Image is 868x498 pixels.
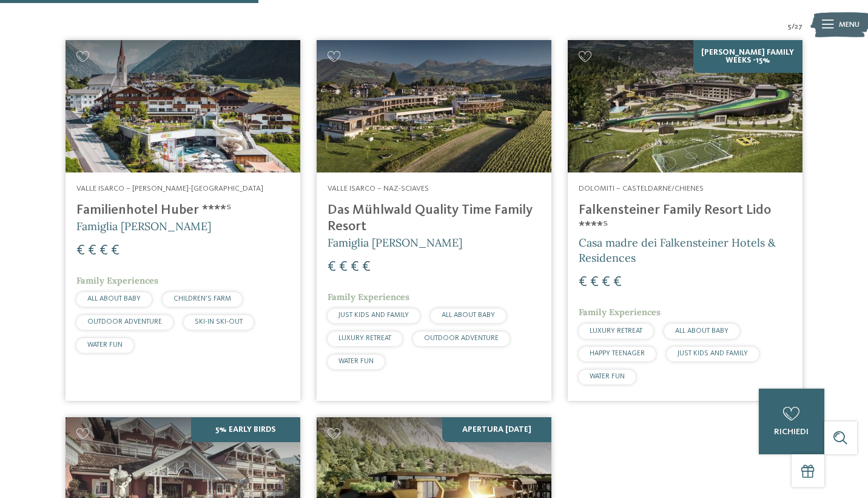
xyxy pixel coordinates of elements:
[111,244,119,258] span: €
[675,327,728,335] span: ALL ABOUT BABY
[579,185,704,193] span: Dolomiti – Casteldarne/Chienes
[66,40,300,401] a: Cercate un hotel per famiglie? Qui troverete solo i migliori! Valle Isarco – [PERSON_NAME]-[GEOGR...
[602,275,610,290] span: €
[590,350,645,357] span: HAPPY TEENAGER
[579,236,776,265] span: Casa madre dei Falkensteiner Hotels & Residences
[76,219,211,233] span: Famiglia [PERSON_NAME]
[362,260,371,275] span: €
[590,275,599,290] span: €
[351,260,359,275] span: €
[579,202,792,235] h4: Falkensteiner Family Resort Lido ****ˢ
[568,40,802,401] a: Cercate un hotel per famiglie? Qui troverete solo i migliori! [PERSON_NAME] Family Weeks -15% Dol...
[317,40,551,172] img: Cercate un hotel per famiglie? Qui troverete solo i migliori!
[317,40,551,401] a: Cercate un hotel per famiglie? Qui troverete solo i migliori! Valle Isarco – Naz-Sciaves Das Mühl...
[328,260,336,275] span: €
[424,335,499,342] span: OUTDOOR ADVENTURE
[338,312,409,319] span: JUST KIDS AND FAMILY
[579,275,587,290] span: €
[590,373,625,380] span: WATER FUN
[328,185,429,193] span: Valle Isarco – Naz-Sciaves
[328,236,462,250] span: Famiglia [PERSON_NAME]
[87,318,162,326] span: OUTDOOR ADVENTURE
[76,185,263,193] span: Valle Isarco – [PERSON_NAME]-[GEOGRAPHIC_DATA]
[76,244,85,258] span: €
[795,21,802,32] span: 27
[613,275,622,290] span: €
[88,244,96,258] span: €
[774,428,809,436] span: richiedi
[87,295,141,302] span: ALL ABOUT BABY
[759,389,824,454] a: richiedi
[76,202,289,219] h4: Familienhotel Huber ****ˢ
[99,244,108,258] span: €
[788,21,792,32] span: 5
[442,312,495,319] span: ALL ABOUT BABY
[328,202,540,235] h4: Das Mühlwald Quality Time Family Resort
[66,40,300,172] img: Cercate un hotel per famiglie? Qui troverete solo i migliori!
[792,21,795,32] span: /
[87,341,123,349] span: WATER FUN
[568,40,802,172] img: Cercate un hotel per famiglie? Qui troverete solo i migliori!
[678,350,748,357] span: JUST KIDS AND FAMILY
[579,307,661,318] span: Family Experiences
[328,292,409,302] span: Family Experiences
[76,275,158,286] span: Family Experiences
[195,318,243,326] span: SKI-IN SKI-OUT
[338,335,391,342] span: LUXURY RETREAT
[339,260,348,275] span: €
[173,295,231,302] span: CHILDREN’S FARM
[590,327,642,335] span: LUXURY RETREAT
[338,358,374,365] span: WATER FUN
